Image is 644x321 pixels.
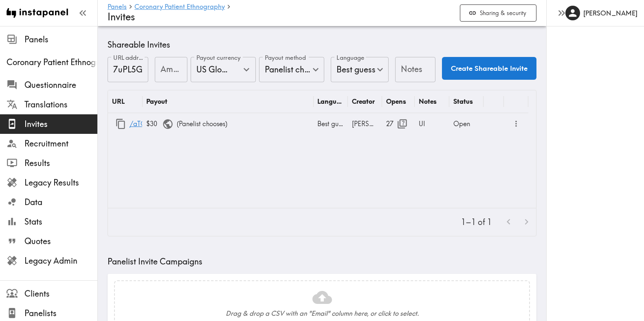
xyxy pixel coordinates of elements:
[415,113,449,134] div: UI
[24,79,97,91] span: Questionnaire
[313,113,347,134] div: Best guess
[113,53,144,62] label: URL address
[259,57,324,82] div: Panelist chooses
[317,97,345,105] div: Language
[24,118,97,130] span: Invites
[108,11,453,23] h4: Invites
[442,57,536,80] button: Create Shareable Invite
[196,53,241,62] label: Payout currency
[24,236,97,247] span: Quotes
[265,53,306,62] label: Payout method
[108,3,127,11] a: Panels
[108,256,536,267] h5: Panelist Invite Campaigns
[24,34,97,45] span: Panels
[24,288,97,299] span: Clients
[583,9,637,17] h6: [PERSON_NAME]
[240,63,253,76] button: Open
[348,113,382,134] div: [PERSON_NAME]
[336,53,364,62] label: Language
[24,157,97,169] span: Results
[108,39,536,50] h5: Shareable Invites
[24,255,97,266] span: Legacy Admin
[112,97,125,105] div: URL
[419,97,437,105] div: Notes
[226,309,419,318] h6: Drag & drop a CSV with an "Email" column here, or click to select.
[146,97,167,105] div: Payout
[142,113,313,134] div: ( Panelist chooses )
[386,114,411,134] div: 27
[449,113,484,134] div: Open
[24,177,97,188] span: Legacy Results
[24,99,97,110] span: Translations
[134,3,225,11] a: Coronary Patient Ethnography
[331,57,389,82] div: Best guess
[24,197,97,208] span: Data
[7,57,97,68] span: Coronary Patient Ethnography
[460,4,536,22] button: Sharing & security
[24,138,97,149] span: Recruitment
[130,114,169,134] a: /aTQH3h28e
[510,117,523,131] button: more
[453,97,473,105] div: Status
[24,216,97,227] span: Stats
[461,216,492,228] p: 1–1 of 1
[386,97,406,105] div: Opens
[146,120,176,128] span: $30
[352,97,375,105] div: Creator
[24,308,97,319] span: Panelists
